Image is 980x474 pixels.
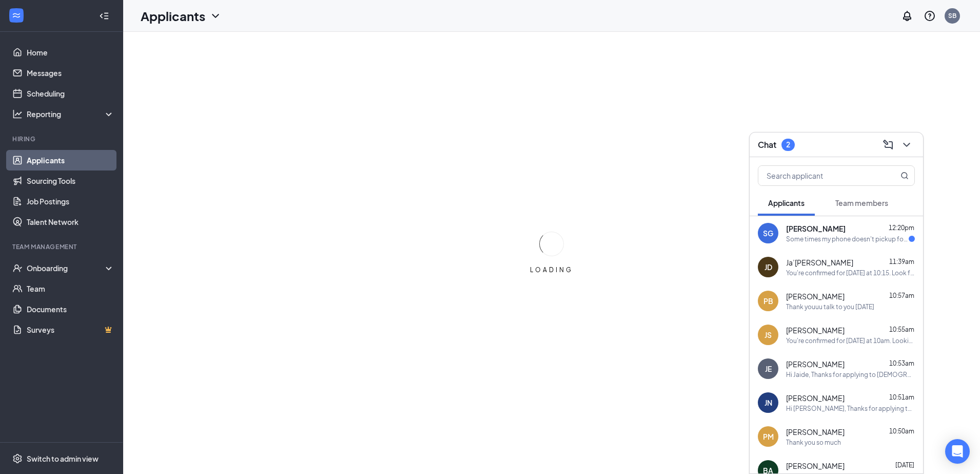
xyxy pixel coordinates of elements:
div: Some times my phone doesn't pickup for unknown numbers if so can you leave a call back number? I'... [786,235,909,243]
div: Switch to admin view [27,453,99,464]
svg: Settings [12,453,23,464]
svg: QuestionInfo [924,10,936,22]
div: Team Management [12,242,112,251]
div: PB [763,296,773,306]
span: 12:20pm [889,224,914,232]
div: Hi [PERSON_NAME], Thanks for applying to [DEMOGRAPHIC_DATA]-fil-A Lakeside! I’d love to do a quic... [786,404,915,413]
h3: Chat [758,139,776,150]
input: Search applicant [758,166,880,185]
span: [PERSON_NAME] [786,393,845,403]
a: Documents [27,299,114,319]
div: You're confirmed for [DATE] at 10am. Looking forward to speaking with you! [786,336,915,345]
a: SurveysCrown [27,319,114,340]
svg: ChevronDown [900,139,913,151]
div: Hi Jaide, Thanks for applying to [DEMOGRAPHIC_DATA]-fil-A Lakeside! I’d love to do a quick pre-sc... [786,370,915,379]
span: [PERSON_NAME] [786,291,845,301]
div: JS [765,330,772,340]
div: 2 [786,140,790,149]
div: Hiring [12,135,112,143]
a: Team [27,278,114,299]
span: 11:39am [889,258,914,266]
div: JD [765,262,772,272]
a: Applicants [27,150,114,170]
a: Sourcing Tools [27,170,114,191]
span: Team members [835,198,888,207]
svg: WorkstreamLogo [11,10,22,21]
div: Thank youuu talk to you [DATE] [786,302,874,311]
span: [PERSON_NAME] [786,325,845,335]
span: [PERSON_NAME] [786,461,845,471]
svg: ChevronDown [209,10,222,22]
span: 10:51am [889,393,914,401]
div: SB [948,11,956,20]
svg: UserCheck [12,263,23,273]
div: SG [763,228,773,238]
span: 10:57am [889,292,914,299]
button: ComposeMessage [880,137,896,153]
span: 10:55am [889,326,914,333]
a: Scheduling [27,83,114,104]
span: [PERSON_NAME] [786,359,845,369]
svg: ComposeMessage [882,139,894,151]
a: Messages [27,63,114,83]
span: 10:53am [889,359,914,367]
svg: MagnifyingGlass [900,172,909,180]
svg: Collapse [99,11,109,21]
span: [PERSON_NAME] [786,223,846,234]
a: Talent Network [27,212,114,232]
a: Job Postings [27,191,114,212]
span: [DATE] [895,461,914,469]
div: JE [765,364,772,374]
div: Reporting [27,109,115,119]
div: PM [763,431,774,442]
div: You're confirmed for [DATE] at 10:15. Look forward to speaking with you! [786,269,915,277]
span: 10:50am [889,427,914,435]
span: Ja’[PERSON_NAME] [786,257,853,268]
div: LOADING [526,266,577,274]
svg: Analysis [12,109,23,119]
div: JN [765,397,772,408]
div: Open Intercom Messenger [945,439,970,464]
span: [PERSON_NAME] [786,427,845,437]
button: ChevronDown [898,137,915,153]
a: Home [27,42,114,63]
h1: Applicants [141,7,205,25]
div: Onboarding [27,263,106,273]
svg: Notifications [901,10,913,22]
span: Applicants [768,198,805,207]
div: Thank you so much [786,438,841,447]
